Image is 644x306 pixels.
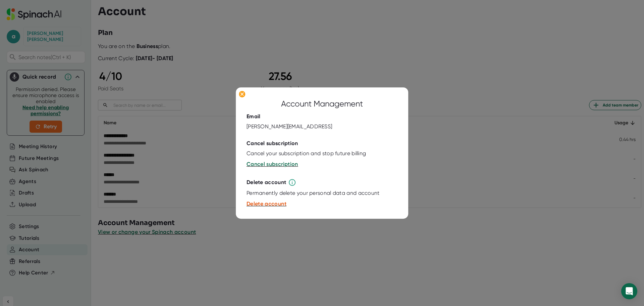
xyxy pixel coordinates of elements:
span: Delete account [247,201,286,207]
div: Account Management [281,98,363,110]
div: Cancel your subscription and stop future billing [247,150,366,157]
span: Cancel subscription [247,161,298,168]
div: Cancel subscription [247,140,298,147]
div: Delete account [247,179,286,186]
div: Email [247,114,261,120]
div: [PERSON_NAME][EMAIL_ADDRESS] [247,124,332,130]
button: Cancel subscription [247,161,298,169]
div: Open Intercom Messenger [621,283,637,299]
button: Delete account [247,200,286,208]
div: Permanently delete your personal data and account [247,190,380,197]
